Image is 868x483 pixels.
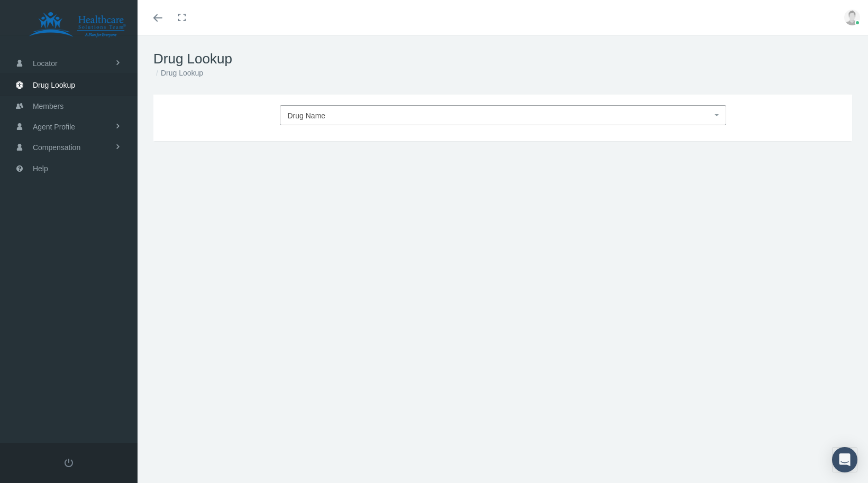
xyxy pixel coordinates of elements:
span: Help [33,159,48,179]
h1: Drug Lookup [153,51,852,67]
span: Drug Lookup [33,75,75,95]
li: Drug Lookup [153,67,203,79]
span: Compensation [33,137,80,157]
span: Locator [33,53,58,73]
span: Members [33,96,63,116]
span: Drug Name [288,112,326,120]
span: Agent Profile [33,117,75,137]
img: user-placeholder.jpg [844,10,860,25]
div: Open Intercom Messenger [832,447,857,472]
img: HEALTHCARE SOLUTIONS TEAM, LLC [14,12,141,38]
